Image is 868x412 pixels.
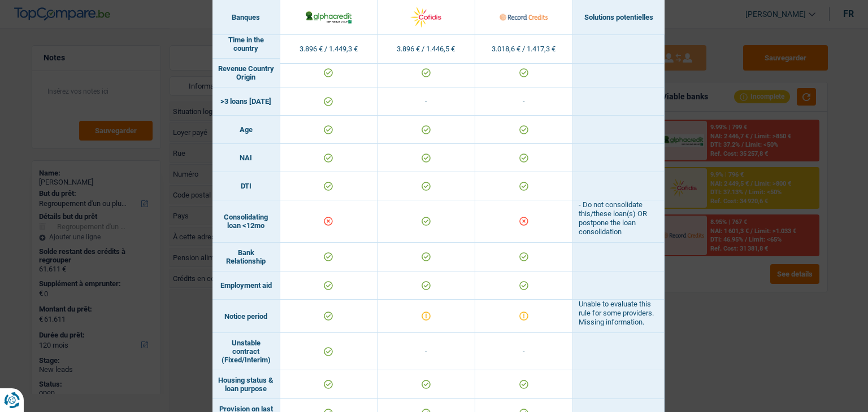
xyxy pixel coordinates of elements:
[280,35,378,64] td: 3.896 € / 1.449,3 €
[212,300,280,333] td: Notice period
[212,333,280,370] td: Unstable contract (Fixed/Interim)
[212,370,280,399] td: Housing status & loan purpose
[500,5,548,29] img: Record Credits
[377,35,475,64] td: 3.896 € / 1.446,5 €
[475,87,573,116] td: -
[573,200,665,243] td: - Do not consolidate this/these loan(s) OR postpone the loan consolidation
[573,300,665,333] td: Unable to evaluate this rule for some providers. Missing information.
[212,30,280,59] td: Time in the country
[212,200,280,243] td: Consolidating loan <12mo
[212,243,280,271] td: Bank Relationship
[402,5,450,29] img: Cofidis
[377,333,475,370] td: -
[212,116,280,144] td: Age
[212,59,280,87] td: Revenue Country Origin
[377,87,475,116] td: -
[212,172,280,200] td: DTI
[475,35,573,64] td: 3.018,6 € / 1.417,3 €
[212,87,280,116] td: >3 loans [DATE]
[305,10,353,24] img: AlphaCredit
[212,144,280,172] td: NAI
[475,333,573,370] td: -
[212,271,280,300] td: Employment aid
